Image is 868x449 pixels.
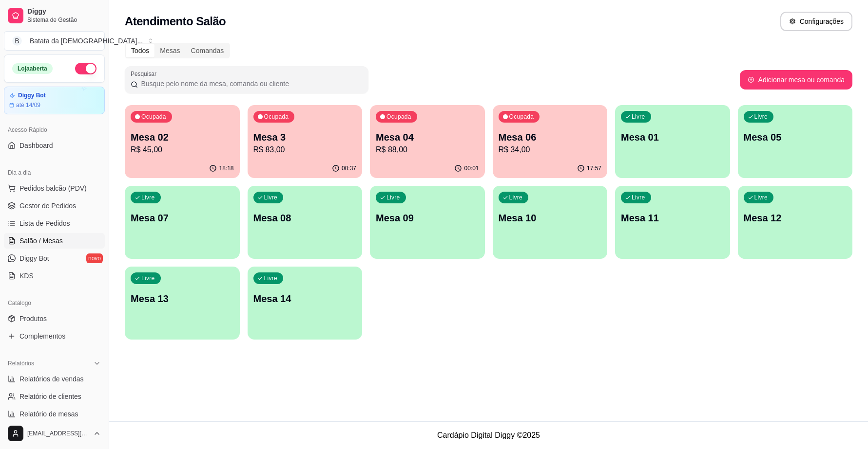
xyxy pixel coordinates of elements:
[4,165,105,180] div: Dia a dia
[4,31,105,51] button: Select a team
[4,138,105,153] a: Dashboard
[499,211,602,225] p: Mesa 10
[19,374,84,384] span: Relatórios de vendas
[493,105,608,178] button: OcupadaMesa 06R$ 34,0017:57
[744,130,847,144] p: Mesa 05
[154,44,185,57] div: Mesas
[632,194,645,201] p: Livre
[4,371,105,387] a: Relatórios de vendas
[138,79,363,89] input: Pesquisar
[253,292,357,305] p: Mesa 14
[4,180,105,196] button: Pedidos balcão (PDV)
[8,359,34,367] span: Relatórios
[125,186,240,259] button: LivreMesa 07
[4,87,105,114] a: Diggy Botaté 14/09
[219,164,233,172] p: 18:18
[4,216,105,231] a: Lista de Pedidos
[19,314,47,323] span: Produtos
[4,311,105,326] a: Produtos
[27,16,101,24] span: Sistema de Gestão
[16,101,40,109] article: até 14/09
[738,105,853,178] button: LivreMesa 05
[126,44,154,57] div: Todos
[253,211,357,225] p: Mesa 08
[386,113,411,121] p: Ocupada
[141,274,155,282] p: Livre
[499,130,602,144] p: Mesa 06
[342,164,356,172] p: 00:37
[754,194,768,201] p: Livre
[509,113,534,121] p: Ocupada
[19,141,53,150] span: Dashboard
[19,271,34,281] span: KDS
[621,211,724,225] p: Mesa 11
[370,186,485,259] button: LivreMesa 09
[376,130,479,144] p: Mesa 04
[4,198,105,214] a: Gestor de Pedidos
[19,218,70,228] span: Lista de Pedidos
[264,194,278,201] p: Livre
[780,12,852,31] button: Configurações
[131,144,234,156] p: R$ 45,00
[131,292,234,305] p: Mesa 13
[4,295,105,311] div: Catálogo
[19,183,87,193] span: Pedidos balcão (PDV)
[141,113,166,121] p: Ocupada
[19,253,49,263] span: Diggy Bot
[4,268,105,284] a: KDS
[4,233,105,249] a: Salão / Mesas
[4,422,105,445] button: [EMAIL_ADDRESS][DOMAIN_NAME]
[493,186,608,259] button: LivreMesa 10
[75,63,96,74] button: Alterar Status
[4,389,105,404] a: Relatório de clientes
[376,211,479,225] p: Mesa 09
[4,328,105,344] a: Complementos
[12,63,53,74] div: Loja aberta
[4,406,105,422] a: Relatório de mesas
[27,430,89,437] span: [EMAIL_ADDRESS][DOMAIN_NAME]
[19,236,63,246] span: Salão / Mesas
[30,36,143,46] div: Batata da [DEMOGRAPHIC_DATA] ...
[19,201,76,211] span: Gestor de Pedidos
[18,92,46,99] article: Diggy Bot
[248,105,363,178] button: OcupadaMesa 3R$ 83,0000:37
[615,105,730,178] button: LivreMesa 01
[370,105,485,178] button: OcupadaMesa 04R$ 88,0000:01
[27,7,101,16] span: Diggy
[253,130,357,144] p: Mesa 3
[615,186,730,259] button: LivreMesa 11
[376,144,479,156] p: R$ 88,00
[109,421,868,449] footer: Cardápio Digital Diggy © 2025
[125,105,240,178] button: OcupadaMesa 02R$ 45,0018:18
[744,211,847,225] p: Mesa 12
[248,267,363,340] button: LivreMesa 14
[19,392,81,401] span: Relatório de clientes
[621,130,724,144] p: Mesa 01
[632,113,645,121] p: Livre
[186,44,230,57] div: Comandas
[464,164,479,172] p: 00:01
[131,70,160,78] label: Pesquisar
[587,164,601,172] p: 17:57
[264,274,278,282] p: Livre
[131,211,234,225] p: Mesa 07
[253,144,357,156] p: R$ 83,00
[4,251,105,266] a: Diggy Botnovo
[499,144,602,156] p: R$ 34,00
[740,70,852,90] button: Adicionar mesa ou comanda
[754,113,768,121] p: Livre
[131,130,234,144] p: Mesa 02
[19,409,78,419] span: Relatório de mesas
[125,14,226,29] h2: Atendimento Salão
[12,36,22,46] span: B
[248,186,363,259] button: LivreMesa 08
[4,4,105,27] a: DiggySistema de Gestão
[264,113,289,121] p: Ocupada
[386,194,400,201] p: Livre
[141,194,155,201] p: Livre
[4,122,105,138] div: Acesso Rápido
[125,267,240,340] button: LivreMesa 13
[19,331,65,341] span: Complementos
[738,186,853,259] button: LivreMesa 12
[509,194,523,201] p: Livre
